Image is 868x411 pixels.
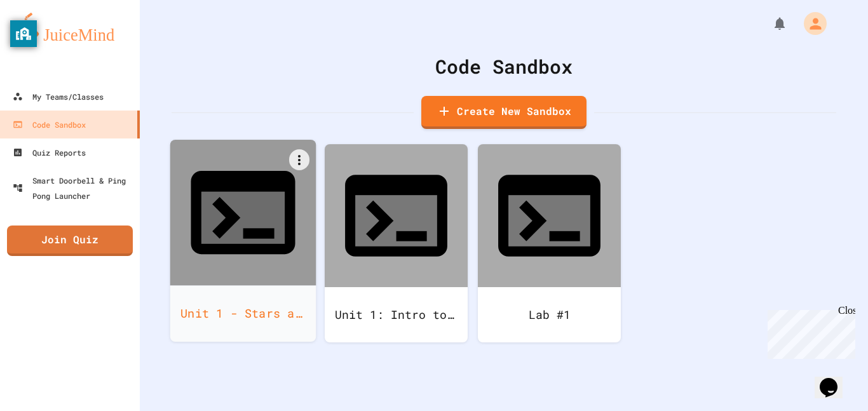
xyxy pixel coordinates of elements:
div: Chat with us now!Close [5,5,88,81]
img: logo-orange.svg [13,13,127,46]
div: Smart Doorbell & Ping Pong Launcher [13,173,135,203]
div: Quiz Reports [13,145,86,160]
div: My Account [790,9,830,38]
div: Lab #1 [478,287,621,342]
div: My Notifications [749,13,790,34]
a: Create New Sandbox [421,96,587,129]
a: Unit 1: Intro to Methods [325,144,468,342]
button: privacy banner [10,20,37,47]
div: Unit 1 - Stars and Stripes [170,285,316,342]
a: Lab #1 [478,144,621,342]
a: Unit 1 - Stars and Stripes [170,140,316,342]
a: Join Quiz [7,226,133,256]
div: Code Sandbox [13,117,86,132]
div: Unit 1: Intro to Methods [325,287,468,342]
iframe: chat widget [815,360,855,398]
div: My Teams/Classes [13,89,104,104]
div: Code Sandbox [172,52,836,81]
iframe: chat widget [763,305,855,359]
